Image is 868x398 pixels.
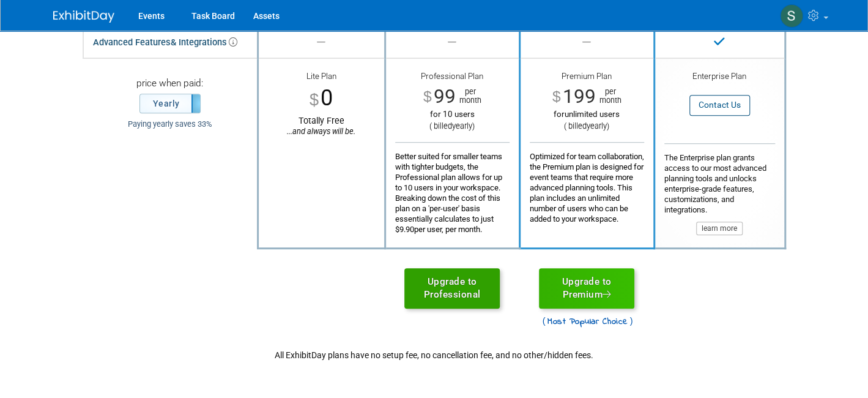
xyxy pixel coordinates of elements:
[530,109,644,119] div: unlimited users
[541,315,633,328] span: Most Popular Choice
[530,121,644,132] div: ( billed )
[664,143,775,235] div: The Enterprise plan grants access to our most advanced planning tools and unlocks enterprise-grad...
[268,115,375,137] div: Totally Free
[395,121,510,132] div: ( billed )
[268,71,375,83] div: Lite Plan
[455,88,481,105] span: per month
[83,346,786,361] div: All ExhibitDay plans have no setup fee, no cancellation fee, and no other/hidden fees.
[539,268,634,309] a: Upgrade toPremium
[629,316,632,326] span: )
[696,222,743,235] button: learn more
[689,95,750,115] button: Contact Us
[554,110,565,119] span: for
[321,84,333,111] span: 0
[552,89,561,105] span: $
[92,119,248,130] div: Paying yearly saves 33%
[780,4,803,28] img: Shannon Lange
[587,121,607,130] span: yearly
[452,121,472,130] span: yearly
[171,37,237,48] span: & Integrations
[530,71,644,85] div: Premium Plan
[395,142,510,235] div: Better suited for smaller teams with tighter budgets, the Professional plan allows for up to 10 u...
[395,71,510,85] div: Professional Plan
[563,85,596,108] span: 199
[596,88,621,105] span: per month
[543,316,546,326] span: (
[404,268,500,309] a: Upgrade toProfessional
[530,142,644,224] div: Optimized for team collaboration, the Premium plan is designed for event teams that require more ...
[399,225,414,234] span: 9.90
[53,10,114,23] img: ExhibitDay
[268,127,375,137] div: ...and always will be.
[433,85,455,108] span: 99
[140,94,200,113] label: Yearly
[93,34,237,51] div: Advanced Features
[423,89,432,105] span: $
[395,109,510,119] div: for 10 users
[310,91,319,108] span: $
[92,77,248,94] div: price when paid:
[664,71,775,83] div: Enterprise Plan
